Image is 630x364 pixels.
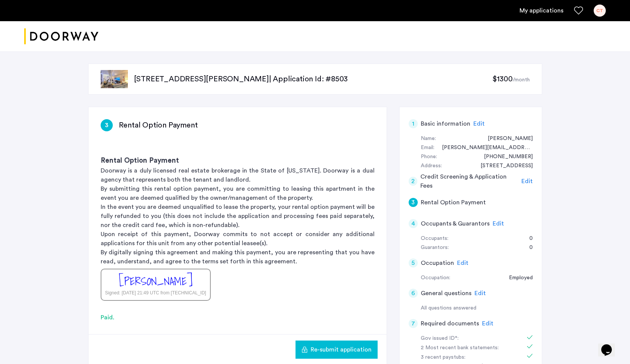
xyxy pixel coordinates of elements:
h5: Occupants & Guarantors [421,219,490,228]
div: 0 [522,234,533,243]
span: Re-submit application [311,345,372,354]
h5: Basic information [421,119,470,128]
span: Edit [474,290,486,296]
img: apartment [101,70,128,88]
h5: Occupation [421,258,454,268]
div: thompson.clive@columbia.edu [434,143,533,152]
div: Email: [421,143,434,152]
div: 7 [409,319,418,328]
h5: Required documents [421,319,479,328]
div: CT [594,5,606,17]
div: 3 recent paystubs: [421,353,516,362]
a: Cazamio logo [24,22,98,51]
div: Gov issued ID*: [421,334,516,343]
div: 1 [409,119,418,128]
span: Edit [521,178,533,184]
a: My application [520,6,563,15]
div: 4 [409,219,418,228]
div: All questions answered [421,304,533,313]
h3: Rental Option Payment [101,156,375,166]
span: $1300 [492,75,512,83]
p: [STREET_ADDRESS][PERSON_NAME] | Application Id: #8503 [134,74,493,84]
div: Phone: [421,152,437,162]
div: +18563922643 [476,152,533,162]
p: By digitally signing this agreement and making this payment, you are representing that you have r... [101,248,375,266]
div: Name: [421,134,436,143]
p: Upon receipt of this payment, Doorway commits to not accept or consider any additional applicatio... [101,230,375,248]
div: [PERSON_NAME] [119,273,193,289]
h5: Credit Screening & Application Fees [420,172,518,190]
sub: /month [513,77,530,82]
div: Employed [501,274,533,283]
div: 3 [101,119,113,131]
div: Paid. [101,313,375,322]
div: 523 West 147th Street [473,162,533,171]
a: Favorites [574,6,583,15]
div: Guarantors: [421,243,449,252]
div: 2 [409,177,418,186]
div: Address: [421,162,442,171]
h5: Rental Option Payment [421,198,486,207]
span: Edit [482,320,493,327]
div: 6 [409,289,418,298]
iframe: chat widget [598,334,622,356]
div: Occupants: [421,234,448,243]
span: Edit [473,121,485,127]
p: Doorway is a duly licensed real estate brokerage in the State of [US_STATE]. Doorway is a dual ag... [101,166,375,184]
div: 3 [409,198,418,207]
p: In the event you are deemed unqualified to lease the property, your rental option payment will be... [101,202,375,230]
div: 2 Most recent bank statements: [421,344,516,353]
div: Clive Thompson [480,134,533,143]
p: By submitting this rental option payment, you are committing to leasing this apartment in the eve... [101,184,375,202]
h5: General questions [421,289,471,298]
div: 5 [409,258,418,268]
div: Signed: [DATE] 21:49 UTC from [TECHNICAL_ID] [105,289,206,296]
img: logo [24,22,98,51]
span: Edit [457,260,468,266]
div: 0 [522,243,533,252]
button: button [296,341,378,359]
div: Occupation: [421,274,450,283]
span: Edit [493,221,504,227]
h3: Rental Option Payment [119,120,198,131]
